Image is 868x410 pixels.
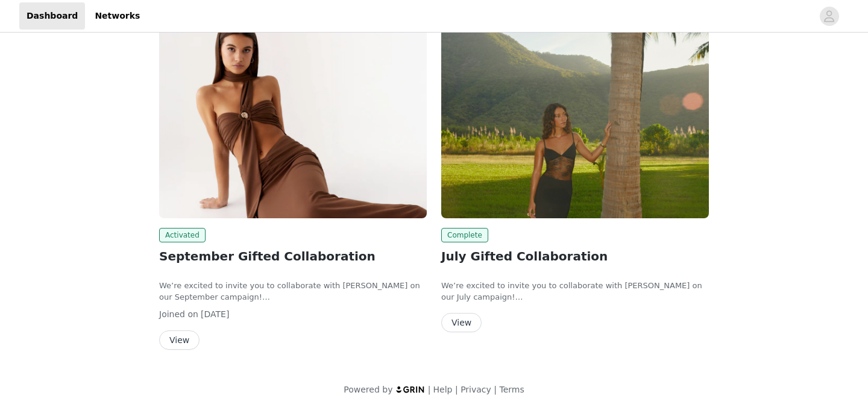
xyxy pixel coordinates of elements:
p: We’re excited to invite you to collaborate with [PERSON_NAME] on our July campaign! [441,280,709,303]
span: Powered by [344,385,392,394]
a: Help [433,385,453,394]
span: Activated [159,228,206,242]
a: Terms [499,385,524,394]
button: View [441,313,482,332]
a: View [159,336,200,345]
h2: September Gifted Collaboration [159,247,427,265]
a: View [441,318,482,327]
span: | [455,385,458,394]
h2: July Gifted Collaboration [441,247,709,265]
a: Networks [87,2,147,30]
img: logo [395,385,426,393]
span: [DATE] [201,309,229,319]
span: | [428,385,431,394]
span: | [494,385,497,394]
a: Privacy [461,385,491,394]
img: Peppermayo USA [441,17,709,218]
img: Peppermayo USA [159,17,427,218]
a: Dashboard [19,2,85,30]
button: View [159,330,200,350]
span: Joined on [159,309,198,319]
span: Complete [441,228,488,242]
div: avatar [823,7,835,26]
p: We’re excited to invite you to collaborate with [PERSON_NAME] on our September campaign! [159,280,427,303]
